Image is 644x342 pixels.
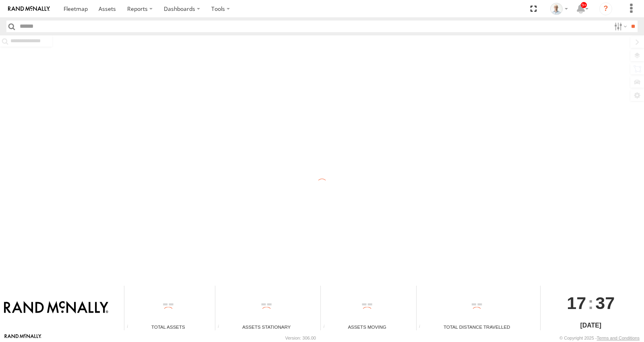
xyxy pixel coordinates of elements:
[285,336,316,340] div: Version: 306.00
[417,324,429,330] div: Total distance travelled by all assets within specified date range and applied filters
[124,324,136,330] div: Total number of Enabled Assets
[8,6,50,12] img: rand-logo.svg
[417,323,537,330] div: Total Distance Travelled
[215,324,227,330] div: Total number of assets current stationary.
[595,286,615,320] span: 37
[597,336,640,340] a: Terms and Conditions
[599,2,612,15] i: ?
[124,323,212,330] div: Total Assets
[567,286,586,320] span: 17
[559,336,640,340] div: © Copyright 2025 -
[215,323,318,330] div: Assets Stationary
[541,321,641,330] div: [DATE]
[4,334,41,342] a: Visit our Website
[321,324,333,330] div: Total number of assets current in transit.
[4,301,108,315] img: Rand McNally
[321,323,413,330] div: Assets Moving
[541,286,641,320] div: :
[547,3,571,15] div: Kurt Byers
[611,21,628,32] label: Search Filter Options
